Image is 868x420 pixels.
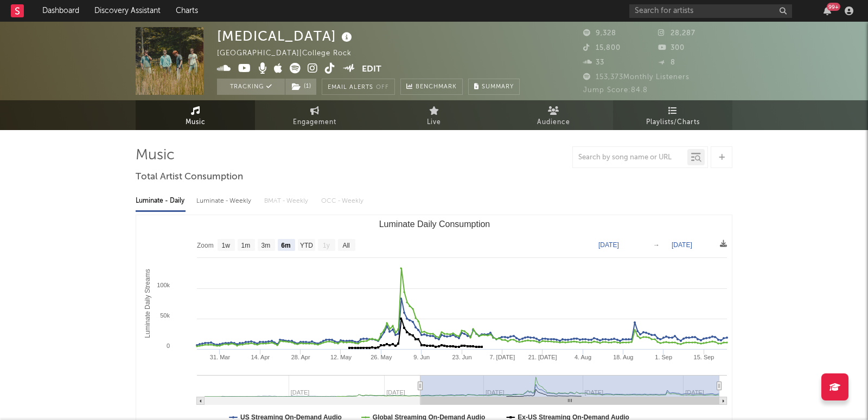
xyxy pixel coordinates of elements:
text: 21. [DATE] [528,354,557,360]
text: 15. Sep [694,354,714,360]
text: 18. Aug [613,354,633,360]
a: Playlists/Charts [613,100,732,130]
text: 14. Apr [251,354,270,360]
text: Luminate Daily Consumption [379,219,490,229]
text: 12. May [330,354,352,360]
span: Playlists/Charts [646,116,700,129]
div: [MEDICAL_DATA] [217,27,355,45]
span: 8 [658,59,675,66]
text: All [342,242,349,249]
text: 100k [157,282,170,288]
text: 31. Mar [210,354,231,360]
input: Search for artists [629,4,792,18]
div: 99 + [827,3,840,11]
a: Audience [494,100,613,130]
text: 1w [222,242,231,249]
text: Luminate Daily Streams [144,269,151,338]
span: Engagement [293,116,336,129]
span: Live [427,116,441,129]
em: Off [376,85,389,91]
text: Zoom [197,242,214,249]
text: 28. Apr [291,354,310,360]
a: Music [136,100,255,130]
text: 7. [DATE] [489,354,515,360]
button: Summary [468,79,520,95]
div: Luminate - Weekly [196,192,253,210]
a: Live [374,100,494,130]
span: ( 1 ) [285,79,317,95]
div: Luminate - Daily [136,192,186,210]
text: 23. Jun [452,354,471,360]
text: 3m [261,242,271,249]
button: Edit [362,63,381,76]
text: 50k [160,312,170,319]
text: [DATE] [672,241,692,249]
span: 33 [583,59,604,66]
input: Search by song name or URL [573,153,687,162]
button: 99+ [824,7,831,15]
text: 4. Aug [575,354,591,360]
button: (1) [285,79,316,95]
span: Music [186,116,206,129]
text: 0 [167,343,170,349]
span: Audience [537,116,570,129]
text: → [653,241,660,249]
span: 15,800 [583,44,621,51]
text: 1. Sep [655,354,672,360]
button: Tracking [217,79,285,95]
div: [GEOGRAPHIC_DATA] | College Rock [217,47,364,60]
span: Benchmark [416,81,457,94]
span: Summary [482,84,514,90]
span: 28,287 [658,30,695,37]
span: 9,328 [583,30,616,37]
text: 6m [281,242,290,249]
span: 300 [658,44,685,51]
a: Engagement [255,100,374,130]
span: Jump Score: 84.8 [583,87,648,94]
text: 9. Jun [413,354,430,360]
a: Benchmark [400,79,463,95]
text: 1m [241,242,251,249]
text: YTD [300,242,313,249]
text: 26. May [371,354,392,360]
button: Email AlertsOff [322,79,395,95]
span: Total Artist Consumption [136,171,243,184]
text: [DATE] [598,241,619,249]
span: 153,373 Monthly Listeners [583,74,690,81]
text: 1y [323,242,330,249]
